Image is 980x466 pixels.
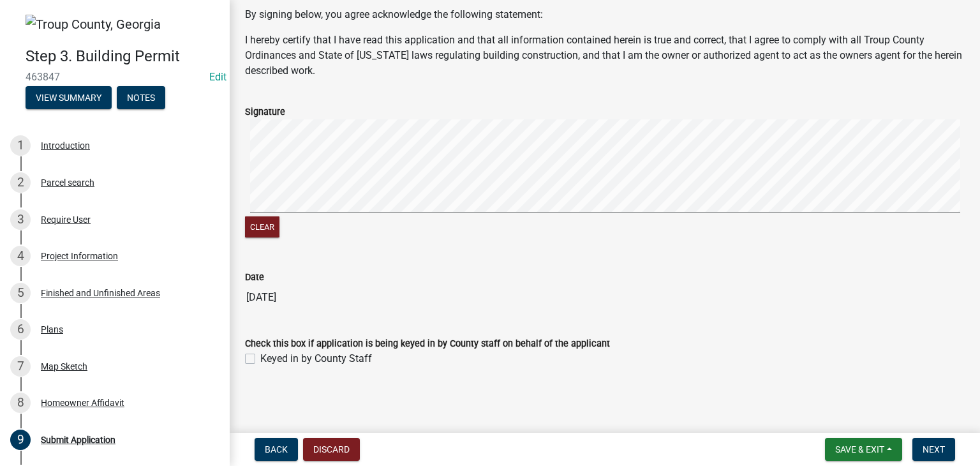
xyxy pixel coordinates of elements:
[10,209,31,230] div: 3
[912,438,955,461] button: Next
[10,283,31,303] div: 5
[245,273,264,282] label: Date
[26,47,219,66] h4: Step 3. Building Permit
[10,356,31,377] div: 7
[10,430,31,450] div: 9
[41,178,94,187] div: Parcel search
[26,15,161,34] img: Troup County, Georgia
[41,325,63,334] div: Plans
[41,362,87,371] div: Map Sketch
[41,289,160,297] div: Finished and Unfinished Areas
[41,398,124,407] div: Homeowner Affidavit
[41,141,90,150] div: Introduction
[245,33,965,79] p: I hereby certify that I have read this application and that all information contained herein is t...
[41,215,91,224] div: Require User
[26,93,112,103] wm-modal-confirm: Summary
[245,7,965,22] p: By signing below, you agree acknowledge the following statement:
[245,340,610,349] label: Check this box if application is being keyed in by County staff on behalf of the applicant
[26,86,112,109] button: View Summary
[209,71,226,83] a: Edit
[825,438,902,461] button: Save & Exit
[245,216,279,237] button: Clear
[41,435,115,444] div: Submit Application
[10,319,31,340] div: 6
[303,438,360,461] button: Discard
[26,71,204,83] span: 463847
[117,86,165,109] button: Notes
[923,444,945,455] span: Next
[209,71,226,83] wm-modal-confirm: Edit Application Number
[835,444,884,455] span: Save & Exit
[10,135,31,156] div: 1
[10,246,31,266] div: 4
[117,93,165,103] wm-modal-confirm: Notes
[245,108,285,117] label: Signature
[255,438,298,461] button: Back
[260,351,372,366] label: Keyed in by County Staff
[265,444,288,455] span: Back
[41,252,118,260] div: Project Information
[10,172,31,193] div: 2
[10,393,31,413] div: 8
